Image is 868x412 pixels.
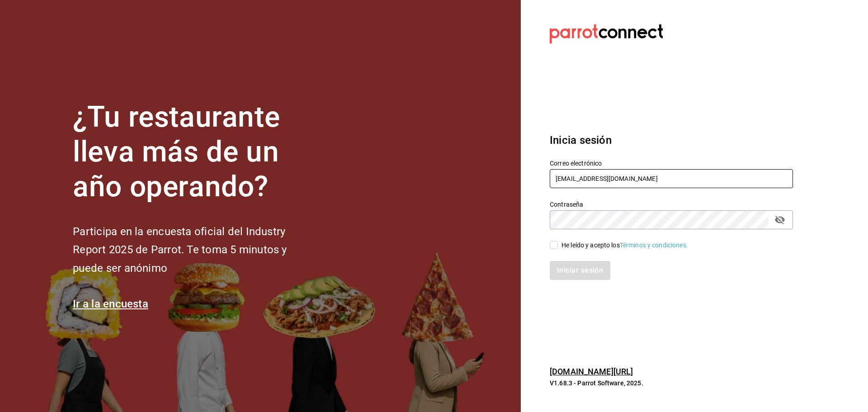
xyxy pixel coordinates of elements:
[550,169,793,188] input: Ingresa tu correo electrónico
[550,379,793,388] p: V1.68.3 - Parrot Software, 2025.
[620,242,688,249] a: Términos y condiciones.
[550,160,793,166] label: Correo electrónico
[772,212,788,227] button: passwordField
[550,132,793,148] h3: Inicia sesión
[73,100,317,204] h1: ¿Tu restaurante lleva más de un año operando?
[561,241,688,250] div: He leído y acepto los
[550,367,633,376] a: [DOMAIN_NAME][URL]
[73,298,148,310] a: Ir a la encuesta
[73,223,317,278] h2: Participa en la encuesta oficial del Industry Report 2025 de Parrot. Te toma 5 minutos y puede se...
[550,201,793,208] label: Contraseña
